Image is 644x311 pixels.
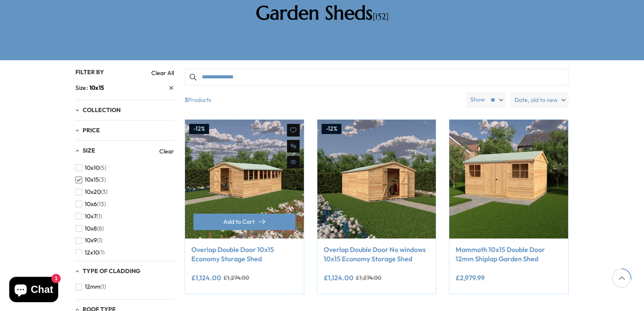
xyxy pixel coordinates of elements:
[97,237,102,244] span: (1)
[85,225,97,232] span: 10x8
[85,201,97,208] span: 10x6
[83,267,140,275] span: Type of Cladding
[75,234,102,247] button: 10x9
[85,249,99,256] span: 12x10
[191,274,221,281] ins: £1,124.00
[85,188,101,196] span: 10x20
[324,274,354,281] ins: £1,124.00
[85,164,99,172] span: 10x10
[185,69,569,86] input: Search products
[322,124,341,134] div: -12%
[85,176,99,183] span: 10x15
[151,69,174,77] a: Clear All
[456,245,562,264] a: Mammoth 10x15 Double Door 12mm Shiplap Garden Shed
[7,277,61,304] inbox-online-store-chat: Shopify online store chat
[193,214,295,230] button: Add to Cart
[75,68,104,76] span: Filter By
[356,275,381,281] del: £1,274.00
[75,223,104,235] button: 10x8
[159,147,174,155] a: Clear
[83,106,121,114] span: Collection
[456,274,485,281] ins: £2,979.99
[75,198,106,210] button: 10x6
[373,11,389,22] span: [152]
[189,124,209,134] div: -12%
[181,92,463,108] span: Products
[83,147,95,154] span: Size
[324,245,430,264] a: Overlap Double Door No windows 10x15 Economy Storage Shed
[202,2,442,24] h2: Garden Sheds
[99,176,106,183] span: (3)
[85,283,100,290] span: 12mm
[97,213,102,220] span: (1)
[223,219,255,225] span: Add to Cart
[75,281,106,293] button: 12mm
[470,96,485,104] label: Show
[75,247,105,259] button: 12x10
[85,237,97,244] span: 10x9
[101,188,107,196] span: (3)
[83,126,100,134] span: Price
[99,249,105,256] span: (1)
[510,92,569,108] label: Date, old to new
[75,210,102,223] button: 10x7
[75,174,106,186] button: 10x15
[515,92,558,108] span: Date, old to new
[223,275,249,281] del: £1,274.00
[97,225,104,232] span: (8)
[191,245,298,264] a: Overlap Double Door 10x15 Economy Storage Shed
[75,186,107,198] button: 10x20
[185,92,188,108] b: 3
[75,162,106,174] button: 10x10
[99,164,106,172] span: (5)
[75,83,89,92] span: Size
[89,84,104,91] span: 10x15
[100,283,106,290] span: (1)
[85,213,97,220] span: 10x7
[97,201,106,208] span: (13)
